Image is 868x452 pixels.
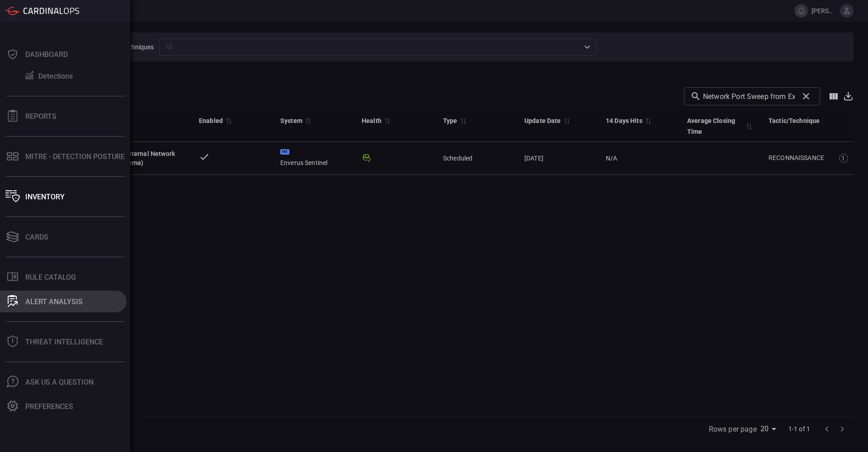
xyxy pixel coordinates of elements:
div: 14 Days Hits [606,115,642,126]
span: Sort by Enabled descending [223,117,234,125]
div: Reconnaissance [769,153,829,163]
span: 1-1 of 1 [785,424,814,433]
button: Clear search [798,89,814,104]
div: Reports [25,112,57,121]
span: N/A [606,155,617,162]
div: Update Date [524,115,561,126]
button: Open [581,41,594,53]
div: Scheduled [443,154,510,163]
div: Type [443,115,458,126]
div: Enabled [199,115,223,126]
div: Threat Intelligence [25,338,103,346]
div: Rows per page [760,422,779,436]
div: Health [362,115,382,126]
span: Sort by Health ascending [382,117,392,125]
span: Sort by Update Date descending [561,117,572,125]
div: 1 [839,154,848,163]
button: Show/Hide columns [825,87,843,105]
div: Tactic/Technique [769,115,820,126]
div: Enverus Sentinel [280,149,347,167]
span: [PERSON_NAME].[PERSON_NAME] [811,7,836,14]
div: Average Closing Time [687,115,743,137]
input: All [162,41,579,52]
span: Sort by System ascending [302,117,313,125]
label: Rows per page [709,424,757,434]
div: Inventory [25,193,65,201]
div: Cards [25,233,48,241]
div: Rule Catalog [25,273,76,282]
div: Ask Us A Question [25,378,94,386]
span: Sort by Average Closing Time descending [743,122,754,130]
div: Detections [38,72,73,80]
input: Search [703,87,795,105]
td: [DATE] [517,142,599,175]
span: Go to next page [835,424,850,433]
div: Dashboard [25,50,68,59]
span: Sort by 14 Days Hits descending [642,117,653,125]
span: Go to previous page [819,424,835,433]
div: Preferences [25,402,73,411]
div: MS [280,149,289,155]
div: MITRE - Detection Posture [25,152,125,161]
div: System [280,115,302,126]
button: Export [843,91,854,101]
div: ALERT ANALYSIS [25,297,83,306]
span: Sort by Type ascending [458,117,468,125]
